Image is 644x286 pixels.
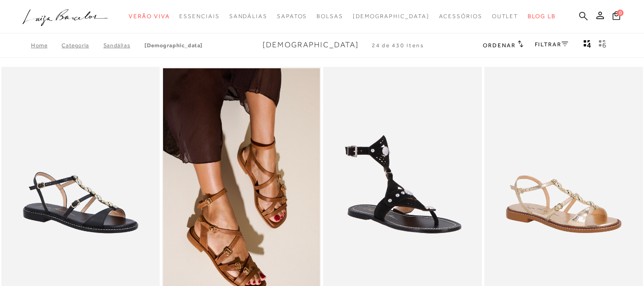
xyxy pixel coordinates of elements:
a: categoryNavScreenReaderText [129,8,170,25]
a: Categoria [61,42,103,49]
span: [DEMOGRAPHIC_DATA] [263,41,359,49]
span: 24 de 430 itens [372,42,424,49]
button: gridText6Desc [596,39,609,52]
a: SANDÁLIAS [103,42,144,49]
span: Verão Viva [129,13,170,20]
a: BLOG LB [528,8,555,25]
span: [DEMOGRAPHIC_DATA] [353,13,429,20]
a: [DEMOGRAPHIC_DATA] [144,42,203,49]
span: Outlet [492,13,519,20]
a: categoryNavScreenReaderText [229,8,267,25]
span: Essenciais [179,13,219,20]
button: 0 [610,11,623,23]
a: categoryNavScreenReaderText [179,8,219,25]
a: categoryNavScreenReaderText [439,8,482,25]
a: Home [31,42,61,49]
button: Mostrar 4 produtos por linha [581,39,594,52]
span: Sandálias [229,13,267,20]
span: Bolsas [317,13,343,20]
span: Ordenar [483,42,515,49]
span: BLOG LB [528,13,555,20]
a: FILTRAR [535,41,568,48]
a: categoryNavScreenReaderText [317,8,343,25]
span: 0 [617,10,624,16]
span: Sapatos [277,13,307,20]
a: categoryNavScreenReaderText [277,8,307,25]
a: categoryNavScreenReaderText [492,8,519,25]
span: Acessórios [439,13,482,20]
a: noSubCategoriesText [353,8,429,25]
